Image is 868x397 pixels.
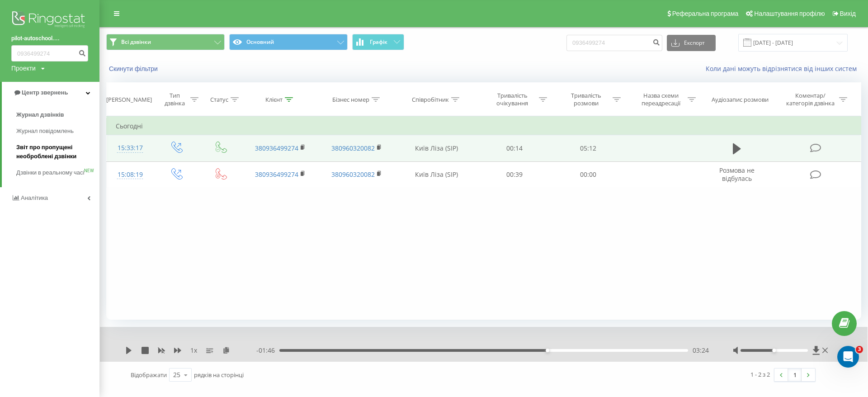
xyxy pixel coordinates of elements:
[107,117,861,135] td: Сьогодні
[116,166,145,184] div: 15:08:19
[255,170,298,179] a: 380936499274
[837,346,859,368] iframe: Intercom live chat
[16,165,99,181] a: Дзвінки в реальному часіNEW
[16,143,95,161] span: Звіт про пропущені необроблені дзвінки
[637,92,685,107] div: Назва схеми переадресації
[712,96,769,104] div: Аудіозапис розмови
[370,39,387,45] span: Графік
[131,371,167,379] span: Відображати
[706,64,861,73] a: Коли дані можуть відрізнятися вiд інших систем
[552,135,625,161] td: 05:12
[16,123,99,139] a: Журнал повідомлень
[784,92,837,107] div: Коментар/категорія дзвінка
[194,371,244,379] span: рядків на сторінці
[395,135,477,161] td: Київ Ліза (SIP)
[788,369,802,381] a: 1
[256,346,279,355] span: - 01:46
[16,139,99,165] a: Звіт про пропущені необроблені дзвінки
[772,349,776,352] div: Accessibility label
[190,346,197,355] span: 1 x
[395,161,477,188] td: Київ Ліза (SIP)
[255,144,298,152] a: 380936499274
[106,96,152,104] div: [PERSON_NAME]
[332,96,369,104] div: Бізнес номер
[546,349,549,352] div: Accessibility label
[856,346,863,353] span: 3
[210,96,228,104] div: Статус
[352,34,404,50] button: Графік
[672,10,739,17] span: Реферальна програма
[693,346,709,355] span: 03:24
[562,92,610,107] div: Тривалість розмови
[162,92,188,107] div: Тип дзвінка
[229,34,348,50] button: Основний
[750,370,770,379] div: 1 - 2 з 2
[566,35,662,51] input: Пошук за номером
[16,110,64,119] span: Журнал дзвінків
[478,135,552,161] td: 00:14
[11,34,88,43] a: pilot-autoschool....
[265,96,283,104] div: Клієнт
[22,89,68,96] span: Центр звернень
[840,10,856,17] span: Вихід
[11,9,88,32] img: Ringostat logo
[106,65,162,73] button: Скинути фільтри
[11,64,36,73] div: Проекти
[121,38,151,46] span: Всі дзвінки
[16,107,99,123] a: Журнал дзвінків
[552,161,625,188] td: 00:00
[754,10,825,17] span: Налаштування профілю
[173,370,180,379] div: 25
[488,92,537,107] div: Тривалість очікування
[412,96,449,104] div: Співробітник
[116,139,145,157] div: 15:33:17
[21,194,48,201] span: Аналiтика
[11,45,88,61] input: Пошук за номером
[331,170,375,179] a: 380960320082
[478,161,552,188] td: 00:39
[331,144,375,152] a: 380960320082
[106,34,225,50] button: Всі дзвінки
[16,168,84,177] span: Дзвінки в реальному часі
[667,35,716,51] button: Експорт
[2,82,99,104] a: Центр звернень
[16,127,74,136] span: Журнал повідомлень
[719,166,755,183] span: Розмова не відбулась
